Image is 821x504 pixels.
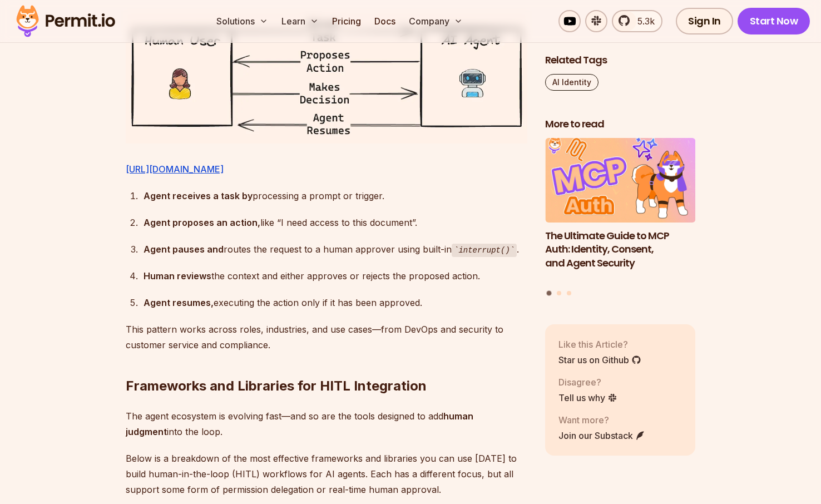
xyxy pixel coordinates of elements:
[144,190,253,201] strong: Agent receives a task by
[144,215,527,230] div: like “I need access to this document”.
[452,244,517,257] code: interrupt()
[545,229,695,270] h3: The Ultimate Guide to MCP Auth: Identity, Consent, and Agent Security
[558,391,617,404] a: Tell us why
[558,413,645,426] p: Want more?
[144,188,527,204] div: processing a prompt or trigger.
[126,11,527,143] img: image.png
[545,138,695,284] a: The Ultimate Guide to MCP Auth: Identity, Consent, and Agent SecurityThe Ultimate Guide to MCP Au...
[126,164,224,175] a: [URL][DOMAIN_NAME]
[11,2,120,40] img: Permit logo
[144,268,527,284] div: the context and either approves or rejects the proposed action.
[144,297,214,308] strong: Agent resumes,
[277,10,323,32] button: Learn
[557,291,561,295] button: Go to slide 2
[144,295,527,310] div: executing the action only if it has been approved.
[404,10,467,32] button: Company
[567,291,571,295] button: Go to slide 3
[126,408,527,439] p: The agent ecosystem is evolving fast—and so are the tools designed to add into the loop.
[126,451,527,497] p: Below is a breakdown of the most effective frameworks and libraries you can use [DATE] to build h...
[545,138,695,223] img: The Ultimate Guide to MCP Auth: Identity, Consent, and Agent Security
[558,428,645,442] a: Join our Substack
[738,8,810,34] a: Start Now
[545,53,695,67] h2: Related Tags
[545,138,695,298] div: Posts
[144,244,224,255] strong: Agent pauses and
[144,241,527,258] div: routes the request to a human approver using built-in .
[144,217,260,228] strong: Agent proposes an action,
[547,291,552,296] button: Go to slide 1
[545,117,695,131] h2: More to read
[328,10,365,32] a: Pricing
[126,333,527,395] h2: Frameworks and Libraries for HITL Integration
[144,270,211,281] strong: Human reviews
[612,10,662,32] a: 5.3k
[370,10,400,32] a: Docs
[558,353,641,366] a: Star us on Github
[631,14,655,28] span: 5.3k
[558,375,617,388] p: Disagree?
[212,10,273,32] button: Solutions
[558,337,641,350] p: Like this Article?
[676,8,733,34] a: Sign In
[545,138,695,284] li: 1 of 3
[545,74,599,91] a: AI Identity
[126,322,527,353] p: This pattern works across roles, industries, and use cases—from DevOps and security to customer s...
